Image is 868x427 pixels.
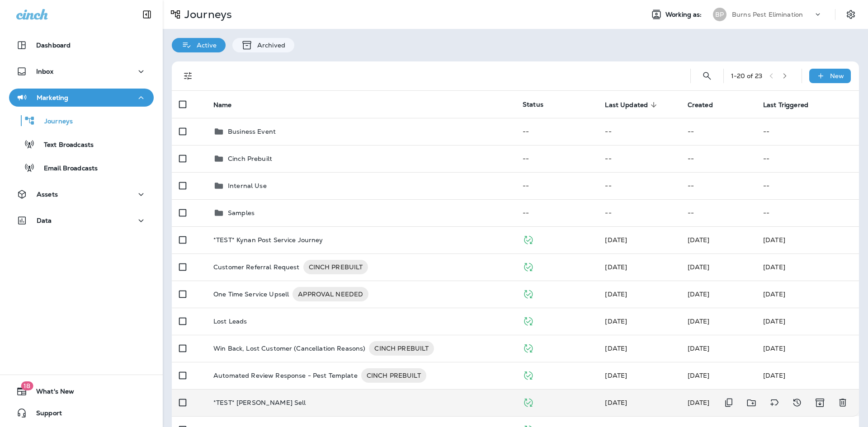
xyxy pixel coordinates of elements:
span: Published [523,289,534,297]
span: Jason Munk [688,290,710,298]
p: Business Event [228,128,276,135]
span: Working as: [665,11,704,19]
p: *TEST* Kynan Post Service Journey [213,236,323,244]
span: Last Triggered [763,101,808,109]
td: -- [680,172,756,199]
td: -- [515,145,598,172]
div: CINCH PREBUILT [361,368,426,383]
div: APPROVAL NEEDED [292,287,368,301]
span: Published [523,371,534,379]
p: Assets [37,191,58,198]
button: Marketing [9,89,154,107]
span: Anthony Olivias [605,263,627,271]
span: Jason Munk [688,263,710,271]
td: [DATE] [756,308,859,335]
span: Jason Munk [688,399,710,407]
span: Anthony Olivias [605,371,627,380]
span: Published [523,235,534,243]
p: Marketing [37,94,68,101]
p: Automated Review Response - Pest Template [213,368,358,383]
button: Text Broadcasts [9,135,154,154]
span: Jason Munk [605,344,627,352]
p: Inbox [36,68,53,75]
td: -- [598,172,680,199]
td: -- [680,199,756,226]
span: Jason Munk [605,317,627,325]
span: Frank Carreno [688,371,710,380]
td: [DATE] [756,226,859,253]
span: Anthony Olivias [605,290,627,298]
td: [DATE] [756,335,859,362]
td: -- [515,172,598,199]
span: Anthony Olivias [688,344,710,352]
p: One Time Service Upsell [213,287,289,301]
td: [DATE] [756,253,859,281]
td: -- [515,118,598,145]
button: Collapse Sidebar [134,5,160,23]
span: What's New [27,388,74,399]
span: Created [688,101,713,109]
button: Support [9,404,154,422]
p: *TEST* [PERSON_NAME] Sell [213,399,306,406]
p: Win Back, Lost Customer (Cancellation Reasons) [213,341,365,356]
td: -- [598,118,680,145]
p: Journeys [35,117,73,126]
button: 18What's New [9,382,154,400]
span: Last Updated [605,101,660,109]
div: CINCH PREBUILT [369,341,434,356]
span: Published [523,398,534,406]
td: -- [598,199,680,226]
span: Anthony Olivias [688,236,710,244]
span: Support [27,409,62,420]
td: -- [680,145,756,172]
span: Jason Munk [688,317,710,325]
div: CINCH PREBUILT [303,260,368,274]
p: Active [192,42,217,49]
p: Dashboard [36,42,71,49]
div: BP [713,8,726,21]
p: Lost Leads [213,318,247,325]
td: -- [756,118,859,145]
span: Published [523,343,534,352]
p: Cinch Prebuilt [228,155,272,162]
div: 1 - 20 of 23 [731,72,762,80]
button: Data [9,211,154,230]
span: Status [523,100,543,108]
button: Search Journeys [698,67,716,85]
span: APPROVAL NEEDED [292,290,368,299]
p: Internal Use [228,182,267,189]
p: Samples [228,209,255,216]
span: Created [688,101,725,109]
button: Filters [179,67,197,85]
p: Customer Referral Request [213,260,300,274]
button: Inbox [9,62,154,80]
button: Assets [9,185,154,203]
button: Add tags [765,394,783,412]
p: Journeys [181,8,232,21]
p: Text Broadcasts [35,141,94,150]
td: [DATE] [756,281,859,308]
p: Email Broadcasts [35,164,98,173]
span: Anthony Olivias [605,399,627,407]
button: Delete [834,394,852,412]
button: Dashboard [9,36,154,54]
p: Archived [253,42,285,49]
td: -- [756,145,859,172]
span: Last Updated [605,101,648,109]
button: Settings [843,6,859,23]
span: CINCH PREBUILT [369,344,434,353]
td: -- [515,199,598,226]
span: Anthony Olivias [605,236,627,244]
span: CINCH PREBUILT [303,263,368,272]
td: -- [756,199,859,226]
span: Name [213,101,244,109]
span: CINCH PREBUILT [361,371,426,380]
td: -- [680,118,756,145]
span: 18 [21,381,33,390]
p: Data [37,217,52,224]
td: [DATE] [756,362,859,389]
span: Last Triggered [763,101,820,109]
button: Archive [811,394,829,412]
p: New [830,72,844,80]
button: Journeys [9,111,154,130]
